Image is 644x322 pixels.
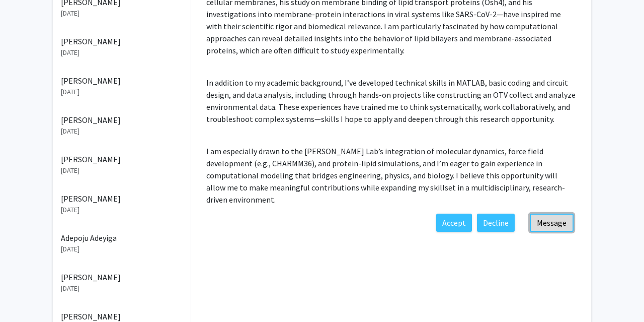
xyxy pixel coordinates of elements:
[477,214,515,232] button: Decline
[61,8,183,19] p: [DATE]
[61,192,183,205] p: [PERSON_NAME]
[206,145,576,206] p: I am especially drawn to the [PERSON_NAME] Lab’s integration of molecular dynamics, force field d...
[61,205,183,215] p: [DATE]
[436,214,472,232] button: Accept
[61,153,183,165] p: [PERSON_NAME]
[61,271,183,283] p: [PERSON_NAME]
[530,214,574,232] button: Message
[61,244,183,254] p: [DATE]
[61,165,183,176] p: [DATE]
[8,277,43,314] iframe: Chat
[61,126,183,137] p: [DATE]
[61,232,183,244] p: Adepoju Adeyiga
[61,114,183,126] p: [PERSON_NAME]
[61,87,183,97] p: [DATE]
[61,35,183,47] p: [PERSON_NAME]
[61,47,183,58] p: [DATE]
[61,75,183,87] p: [PERSON_NAME]
[61,283,183,294] p: [DATE]
[206,77,576,125] p: In addition to my academic background, I’ve developed technical skills in MATLAB, basic coding an...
